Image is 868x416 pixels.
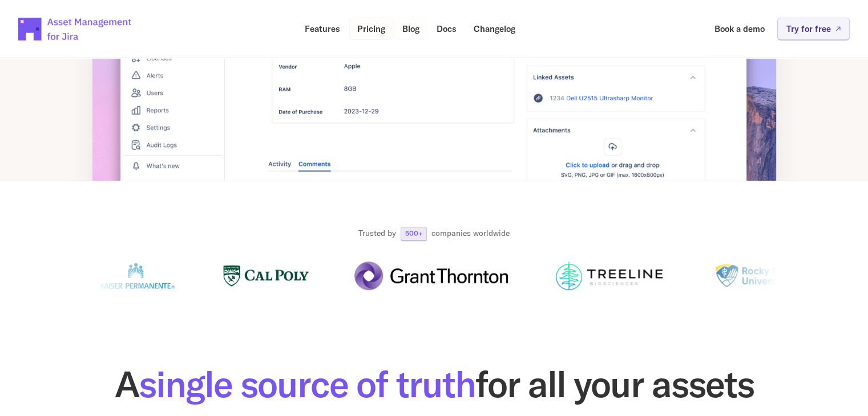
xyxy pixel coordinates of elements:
[714,25,765,33] p: Book a demo
[721,262,815,290] img: Logo
[394,18,427,40] a: Blog
[777,18,850,40] a: Try for free
[405,230,422,237] p: 500+
[786,25,831,33] p: Try for free
[74,262,159,290] img: Logo
[706,18,773,40] a: Book a demo
[404,262,515,290] img: Logo
[358,228,396,239] p: Trusted by
[437,25,457,33] p: Docs
[466,18,523,40] a: Changelog
[357,25,385,33] p: Pricing
[349,18,393,40] a: Pricing
[139,361,475,407] span: single source of truth
[402,25,419,33] p: Blog
[431,228,510,239] p: companies worldwide
[305,25,340,33] p: Features
[297,18,348,40] a: Features
[474,25,515,33] p: Changelog
[37,366,831,402] h2: A for all your assets
[429,18,465,40] a: Docs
